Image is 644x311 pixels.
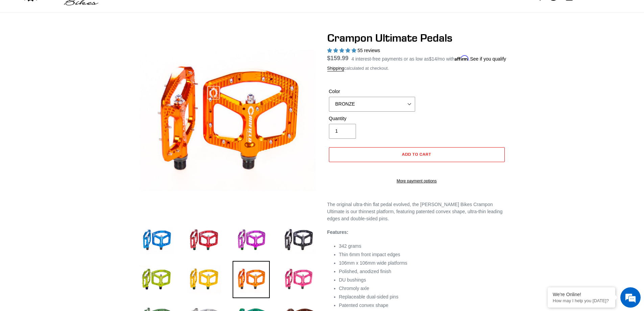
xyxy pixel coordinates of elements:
[339,243,506,250] li: 342 grams
[352,54,506,63] p: 4 interest-free payments or as low as /mo with .
[339,303,388,308] span: Patented convex shape
[185,261,222,298] img: Load image into Gallery viewer, Crampon Ultimate Pedals
[233,222,270,259] img: Load image into Gallery viewer, Crampon Ultimate Pedals
[329,178,505,184] a: More payment options
[7,37,18,47] div: Navigation go back
[327,201,506,222] p: The original ultra-thin flat pedal evolved, the [PERSON_NAME] Bikes Crampon Ultimate is our thinn...
[339,260,506,267] li: 106mm x 106mm wide platforms
[402,152,431,157] span: Add to cart
[553,292,610,297] div: We're Online!
[429,56,437,62] span: $14
[339,276,506,284] li: DU bushings
[339,251,506,258] li: Thin 6mm front impact edges
[39,85,93,154] span: We're online!
[553,298,610,303] p: How may I help you today?
[327,66,344,71] a: Shipping
[327,65,506,72] div: calculated at checkout.
[111,3,127,20] div: Minimize live chat window
[280,222,317,259] img: Load image into Gallery viewer, Crampon Ultimate Pedals
[339,293,506,301] li: Replaceable dual-sided pins
[470,56,506,62] a: See if you qualify - Learn more about Affirm Financing (opens in modal)
[329,147,505,162] button: Add to cart
[233,261,270,298] img: Load image into Gallery viewer, Crampon Ultimate Pedals
[280,261,317,298] img: Load image into Gallery viewer, Crampon Ultimate Pedals
[327,55,349,62] span: $159.99
[138,222,175,259] img: Load image into Gallery viewer, Crampon Ultimate Pedals
[3,185,129,208] textarea: Type your message and hit 'Enter'
[339,285,506,292] li: Chromoly axle
[22,34,39,51] img: d_696896380_company_1647369064580_696896380
[327,31,506,44] h1: Crampon Ultimate Pedals
[185,222,222,259] img: Load image into Gallery viewer, Crampon Ultimate Pedals
[455,55,469,61] span: Affirm
[357,48,380,53] span: 55 reviews
[329,88,415,95] label: Color
[327,229,349,235] strong: Features:
[45,38,124,47] div: Chat with us now
[329,115,415,122] label: Quantity
[327,48,358,53] span: 4.95 stars
[339,268,506,275] li: Polished, anodized finish
[138,261,175,298] img: Load image into Gallery viewer, Crampon Ultimate Pedals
